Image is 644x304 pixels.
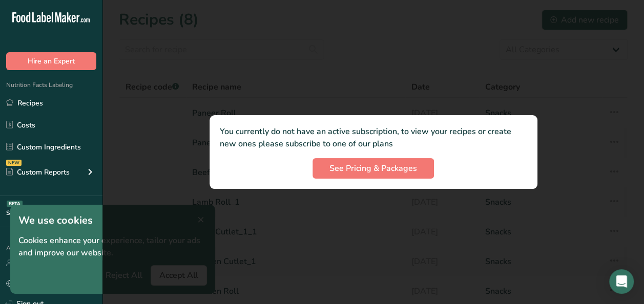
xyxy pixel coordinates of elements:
div: Custom Reports [6,167,70,178]
div: Open Intercom Messenger [609,269,634,294]
button: Reject All [97,265,151,286]
div: BETA [7,201,23,207]
p: Cookies enhance your experience, tailor your ads and improve our website. [18,234,207,259]
a: Language [6,274,50,292]
button: See Pricing & Packages [313,158,434,179]
h1: We use cookies [18,213,207,228]
span: See Pricing & Packages [329,162,417,175]
button: Hire an Expert [6,52,96,70]
p: You currently do not have an active subscription, to view your recipes or create new ones please ... [220,125,527,150]
div: NEW [6,160,22,166]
